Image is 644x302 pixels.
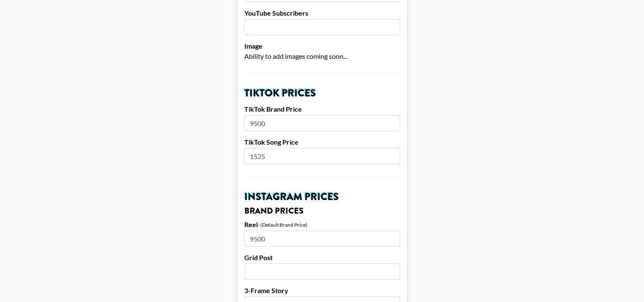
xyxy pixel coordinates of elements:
[244,42,400,50] label: Image
[244,138,400,146] label: TikTok Song Price
[244,105,400,113] label: TikTok Brand Price
[244,9,400,17] label: YouTube Subscribers
[258,222,307,228] div: - (Default Brand Price)
[244,88,400,98] h2: TikTok Prices
[244,220,258,229] label: Reel
[244,52,347,60] span: Ability to add images coming soon...
[244,286,400,295] label: 3-Frame Story
[244,192,400,202] h2: Instagram Prices
[244,207,400,215] h3: Brand Prices
[244,253,400,262] label: Grid Post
